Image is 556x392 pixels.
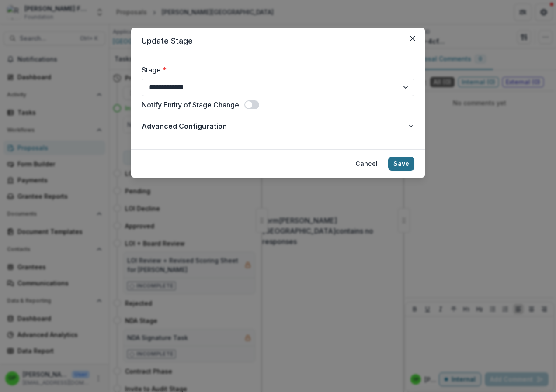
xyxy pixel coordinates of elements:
button: Close [406,31,420,45]
button: Save [388,157,414,171]
button: Cancel [350,157,383,171]
span: Advanced Configuration [142,121,407,131]
header: Update Stage [131,28,425,54]
label: Notify Entity of Stage Change [142,100,239,110]
label: Stage [142,65,409,75]
button: Advanced Configuration [142,117,414,135]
